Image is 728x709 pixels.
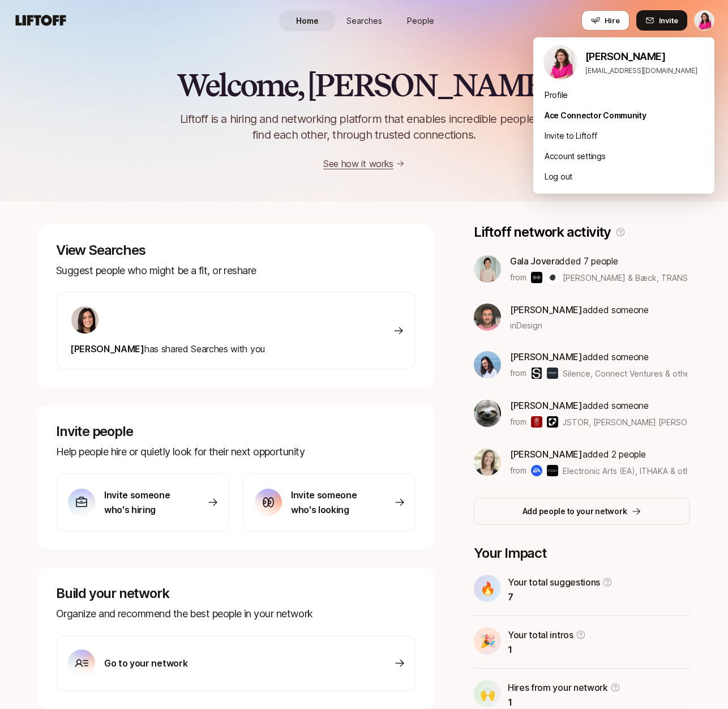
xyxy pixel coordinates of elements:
[585,66,705,76] p: [EMAIL_ADDRESS][DOMAIN_NAME]
[533,85,714,105] div: Profile
[533,126,714,146] div: Invite to Liftoff
[585,49,705,65] p: [PERSON_NAME]
[533,166,714,187] div: Log out
[533,105,714,126] div: Ace Connector Community
[543,45,577,79] img: Emma Frane
[533,146,714,166] div: Account settings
